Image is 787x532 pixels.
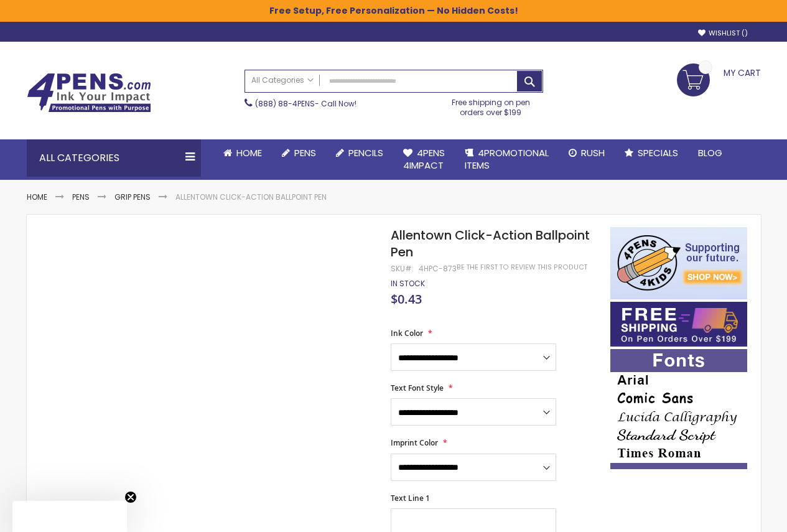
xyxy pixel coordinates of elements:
div: Free shipping on pen orders over $199 [439,93,543,118]
a: 4PROMOTIONALITEMS [455,139,559,180]
a: Rush [559,139,615,167]
span: Pencils [348,146,383,159]
div: 4HPC-873 [419,264,457,274]
span: Allentown Click-Action Ballpoint Pen [391,226,590,261]
div: Availability [391,279,425,289]
span: In stock [391,278,425,289]
a: Home [213,139,272,167]
img: Free shipping on orders over $199 [610,302,747,347]
button: Close teaser [124,491,137,503]
img: 4pens 4 kids [610,227,747,299]
a: Pencils [326,139,393,167]
span: Rush [581,146,605,159]
li: Allentown Click-Action Ballpoint Pen [175,192,327,202]
a: Specials [615,139,688,167]
a: Pens [272,139,326,167]
strong: SKU [391,263,414,274]
span: Text Font Style [391,383,444,393]
span: Home [236,146,262,159]
span: Text Line 1 [391,493,430,503]
span: - Call Now! [255,98,356,109]
a: Grip Pens [114,192,151,202]
span: Ink Color [391,328,423,338]
span: 4Pens 4impact [403,146,445,172]
span: All Categories [251,75,314,85]
a: (888) 88-4PENS [255,98,315,109]
div: Close teaser [12,501,127,532]
a: Wishlist [698,29,748,38]
span: Pens [294,146,316,159]
a: Be the first to review this product [457,263,587,272]
span: Specials [638,146,678,159]
a: Blog [688,139,732,167]
a: Home [27,192,47,202]
span: $0.43 [391,291,422,307]
span: Blog [698,146,722,159]
a: Pens [72,192,90,202]
span: 4PROMOTIONAL ITEMS [465,146,549,172]
iframe: Google Customer Reviews [684,498,787,532]
a: 4Pens4impact [393,139,455,180]
img: font-personalization-examples [610,349,747,469]
a: All Categories [245,70,320,91]
span: Imprint Color [391,437,438,448]
div: All Categories [27,139,201,177]
img: 4Pens Custom Pens and Promotional Products [27,73,151,113]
